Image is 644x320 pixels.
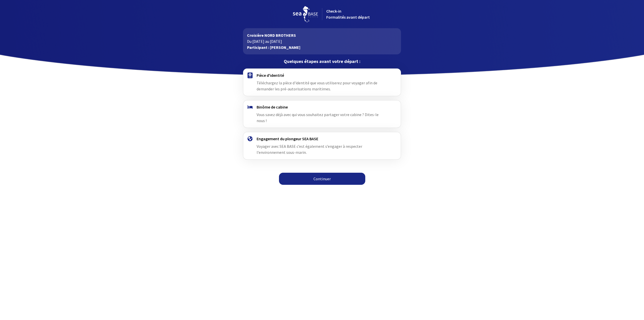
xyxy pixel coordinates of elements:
p: Quelques étapes avant votre départ : [243,58,401,64]
h4: Pièce d'identité [257,73,387,78]
h4: Engagement du plongeur SEA BASE [257,136,387,141]
span: Check-in Formalités avant départ [326,9,370,20]
span: Vous savez déjà avec qui vous souhaitez partager votre cabine ? Dites-le nous ! [257,112,379,123]
p: Du [DATE] au [DATE] [247,38,397,44]
span: Téléchargez la pièce d'identité que vous utiliserez pour voyager afin de demander les pré-autoris... [257,80,377,91]
img: engagement.svg [248,136,253,141]
p: Croisière NORD BROTHERS [247,32,397,38]
a: Continuer [279,173,365,185]
img: passport.svg [248,73,253,78]
h4: Binôme de cabine [257,104,387,110]
p: Participant : [PERSON_NAME] [247,44,397,50]
span: Voyager avec SEA BASE c’est également s’engager à respecter l’environnement sous-marin. [257,144,362,155]
img: logo_seabase.svg [293,6,318,22]
img: binome.svg [248,105,253,109]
